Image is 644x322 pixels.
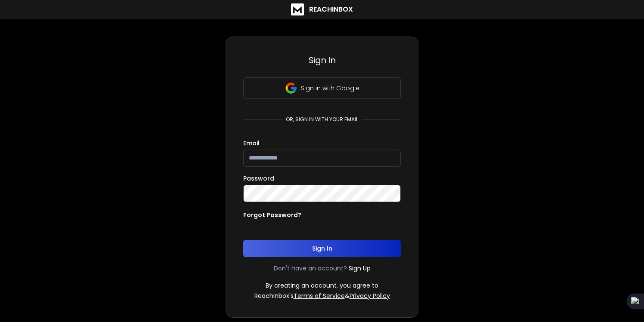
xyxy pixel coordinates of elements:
a: ReachInbox [291,3,353,15]
p: Sign in with Google [301,84,359,92]
p: ReachInbox's & [254,291,390,300]
label: Password [243,175,274,181]
p: Forgot Password? [243,211,301,219]
p: By creating an account, you agree to [266,281,378,290]
label: Email [243,140,260,146]
h3: Sign In [243,54,401,66]
h1: ReachInbox [309,4,353,15]
button: Sign In [243,240,401,257]
a: Terms of Service [294,291,345,300]
button: Sign in with Google [243,77,401,99]
a: Privacy Policy [350,291,390,300]
img: logo [291,3,304,15]
p: or, sign in with your email [282,116,362,123]
a: Sign Up [349,264,371,273]
p: Don't have an account? [274,264,347,273]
